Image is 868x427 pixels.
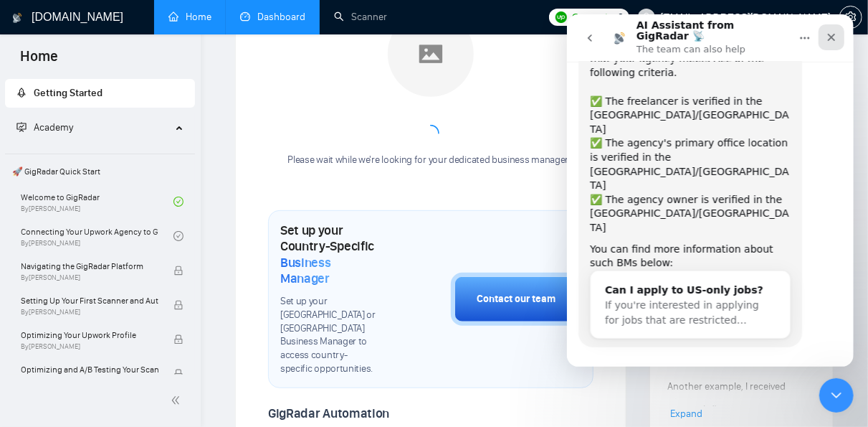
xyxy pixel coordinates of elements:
[280,255,379,286] span: Business Manager
[171,393,185,408] span: double-left
[572,9,615,25] span: Connects:
[9,46,70,76] span: Home
[23,122,224,178] div: ✅ The agency's primary office location is verified in the [GEOGRAPHIC_DATA]/[GEOGRAPHIC_DATA]
[839,11,862,23] a: setting
[21,328,158,342] span: Optimizing Your Upwork Profile
[173,300,183,310] span: lock
[21,362,158,377] span: Optimizing and A/B Testing Your Scanner for Better Results
[24,257,223,325] div: Can I apply to US-only jobs?If you're interested in applying for jobs that are restricted…
[21,220,173,252] a: Connecting Your Upwork Agency to GigRadarBy[PERSON_NAME]
[567,14,854,367] iframe: Intercom live chat
[388,11,474,97] img: placeholder.png
[16,121,73,133] span: Academy
[21,294,158,308] span: Setting Up Your First Scanner and Auto-Bidder
[670,408,702,420] span: Expand
[173,369,183,379] span: lock
[173,197,183,207] span: check-circle
[5,79,195,108] li: Getting Started
[23,228,224,256] div: You can find more information about such BMs below:
[268,405,389,421] span: GigRadar Automation
[642,12,652,22] span: user
[173,266,183,276] span: lock
[16,122,27,132] span: fund-projection-screen
[21,186,173,217] a: Welcome to GigRadarBy[PERSON_NAME]
[173,231,183,241] span: check-circle
[23,80,224,123] div: ✅ The freelancer is verified in the [GEOGRAPHIC_DATA]/[GEOGRAPHIC_DATA]
[477,291,555,307] div: Contact our team
[21,342,158,351] span: By [PERSON_NAME]
[6,157,194,186] span: 🚀 GigRadar Quick Start
[840,11,862,23] span: setting
[16,88,27,98] span: rocket
[21,308,158,316] span: By [PERSON_NAME]
[34,87,102,99] span: Getting Started
[334,11,387,23] a: searchScanner
[12,6,22,29] img: logo
[34,121,73,133] span: Academy
[38,285,192,311] span: If you're interested in applying for jobs that are restricted…
[279,154,582,167] div: Please wait while we're looking for your dedicated business manager...
[21,273,158,282] span: By [PERSON_NAME]
[168,11,211,23] a: homeHome
[23,179,224,221] div: ✅ The agency owner is verified in the [GEOGRAPHIC_DATA]/[GEOGRAPHIC_DATA]
[38,268,209,283] div: Can I apply to US-only jobs?
[173,334,183,344] span: lock
[240,11,305,23] a: dashboardDashboard
[419,122,443,146] span: loading
[21,259,158,273] span: Navigating the GigRadar Platform
[555,11,567,23] img: upwork-logo.png
[451,273,581,326] button: Contact our team
[280,222,379,286] h1: Set up your Country-Specific
[839,6,862,29] button: setting
[280,295,379,376] span: Set up your [GEOGRAPHIC_DATA] or [GEOGRAPHIC_DATA] Business Manager to access country-specific op...
[618,9,624,25] span: 0
[819,378,854,413] iframe: Intercom live chat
